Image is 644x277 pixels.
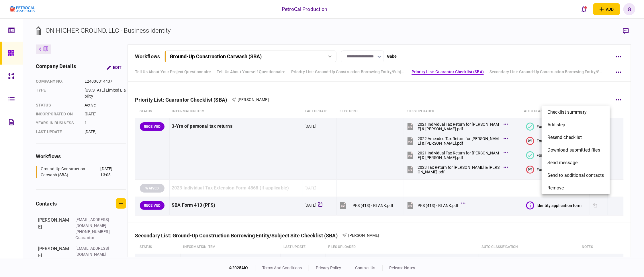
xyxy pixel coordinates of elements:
[547,121,565,128] span: add step
[547,172,604,179] span: send to additional contacts
[547,109,587,116] span: Checklist summary
[547,134,582,141] span: resend checklist
[547,159,578,166] span: send message
[547,147,600,154] span: download submitted files
[547,185,564,191] span: remove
